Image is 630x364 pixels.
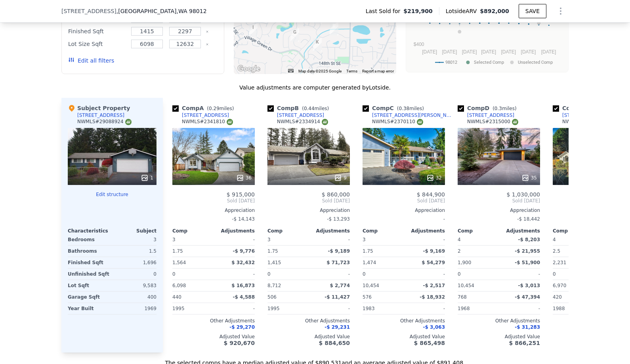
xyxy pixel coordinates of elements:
[326,260,350,265] span: $ 71,723
[267,334,350,340] div: Adjusted Value
[363,112,454,118] a: [STREET_ADDRESS][PERSON_NAME]
[480,8,509,14] span: $892,000
[405,269,445,280] div: -
[423,283,445,288] span: -$ 2,517
[562,118,613,125] div: NWMLS # 2320331
[322,191,350,198] span: $ 860,000
[458,112,514,118] a: [STREET_ADDRESS]
[500,303,540,314] div: -
[68,257,111,268] div: Finished Sqft
[404,228,445,234] div: Adjustments
[114,234,157,245] div: 3
[458,198,540,204] span: Sold [DATE]
[299,106,332,111] span: ( miles)
[114,269,157,280] div: 0
[512,119,518,125] img: NWMLS Logo
[172,207,255,213] div: Appreciation
[372,112,454,118] div: [STREET_ADDRESS][PERSON_NAME]
[231,283,255,288] span: $ 16,873
[417,191,445,198] span: $ 844,900
[209,106,220,111] span: 0.29
[458,271,461,277] span: 0
[327,216,350,222] span: -$ 13,293
[467,118,518,125] div: NWMLS # 2315000
[366,7,404,15] span: Last Sold for
[227,191,255,198] span: $ 915,000
[458,104,520,112] div: Comp D
[182,112,229,118] div: [STREET_ADDRESS]
[363,213,445,225] div: -
[68,228,112,234] div: Characteristics
[446,7,480,15] span: Lotside ARV
[310,234,350,245] div: -
[172,198,255,204] span: Sold [DATE]
[172,294,181,300] span: 440
[414,42,424,47] text: $400
[267,271,271,277] span: 0
[227,119,233,125] img: NWMLS Logo
[405,234,445,245] div: -
[489,106,519,111] span: ( miles)
[61,7,116,15] span: [STREET_ADDRESS]
[114,280,157,291] div: 9,583
[363,260,376,265] span: 1,474
[553,271,556,277] span: 0
[334,174,347,182] div: 9
[298,69,342,73] span: Map data ©2025 Google
[515,324,540,330] span: -$ 31,283
[267,207,350,213] div: Appreciation
[236,64,262,74] a: Open this area in Google Maps (opens a new window)
[267,228,309,234] div: Comp
[501,49,516,55] text: [DATE]
[61,84,569,91] div: Value adjustments are computer generated by Lotside .
[172,334,255,340] div: Adjusted Value
[267,318,350,324] div: Other Adjustments
[172,228,214,234] div: Comp
[519,4,546,18] button: SAVE
[68,104,130,112] div: Subject Property
[229,324,255,330] span: -$ 29,270
[236,174,252,182] div: 36
[363,237,366,242] span: 3
[68,57,114,65] button: Edit all filters
[518,60,553,65] text: Unselected Comp
[68,292,111,303] div: Garage Sqft
[114,292,157,303] div: 400
[363,294,372,300] span: 576
[458,237,461,242] span: 4
[319,340,350,346] span: $ 884,650
[232,216,255,222] span: -$ 14,143
[114,257,157,268] div: 1,696
[116,7,207,15] span: , [GEOGRAPHIC_DATA]
[172,283,186,288] span: 6,098
[518,237,540,242] span: -$ 8,203
[521,49,536,55] text: [DATE]
[322,119,328,125] img: NWMLS Logo
[267,246,307,257] div: 1.75
[553,260,566,265] span: 2,231
[458,246,497,257] div: 2
[422,49,437,55] text: [DATE]
[515,260,540,265] span: -$ 51,900
[517,216,540,222] span: -$ 18,442
[172,112,229,118] a: [STREET_ADDRESS]
[77,112,124,118] div: [STREET_ADDRESS]
[458,294,467,300] span: 768
[114,246,157,257] div: 1.5
[414,17,424,23] text: $500
[399,106,409,111] span: 0.38
[423,324,445,330] span: -$ 3,063
[214,228,255,234] div: Adjustments
[330,22,338,35] div: 3222 144th St SE
[172,246,212,257] div: 1.75
[362,69,394,73] a: Report a map error
[68,38,126,50] div: Lot Size Sqft
[182,118,233,125] div: NWMLS # 2341810
[231,260,255,265] span: $ 32,432
[423,248,445,254] span: -$ 9,169
[206,43,209,46] button: Clear
[553,3,569,19] button: Show Options
[363,198,445,204] span: Sold [DATE]
[363,303,402,314] div: 1983
[458,207,540,213] div: Appreciation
